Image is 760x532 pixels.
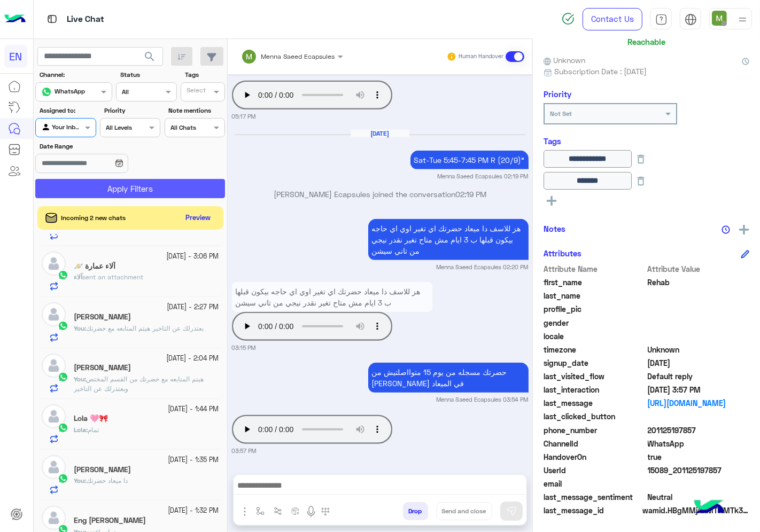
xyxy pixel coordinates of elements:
[181,210,215,226] button: Preview
[58,270,68,280] img: WhatsApp
[459,52,503,61] small: Human Handover
[42,354,66,378] img: defaultAdmin.png
[252,502,269,520] button: select flow
[438,172,529,181] small: Menna Saeed Ecapsules 02:19 PM
[238,505,251,518] img: send attachment
[648,438,750,449] span: 2
[74,375,86,383] b: :
[82,273,143,281] span: sent an attachment
[269,502,287,520] button: Trigger scenario
[544,425,646,436] span: phone_number
[232,312,392,341] audio: Your browser does not support the audio tag.
[544,136,749,146] h6: Tags
[544,303,646,315] span: profile_pic
[648,344,750,355] span: Unknown
[120,70,175,80] label: Status
[648,384,750,395] span: 2025-09-21T12:57:55.335Z
[74,273,82,281] span: آلاء
[42,252,66,276] img: defaultAdmin.png
[232,189,529,200] p: [PERSON_NAME] Ecapsules joined the conversation
[648,371,750,382] span: Default reply
[74,324,84,332] span: You
[74,465,131,474] h5: Marwan Abrazek
[648,317,750,328] span: null
[232,447,257,455] small: 03:57 PM
[544,491,646,503] span: last_message_sentiment
[74,324,86,332] b: :
[648,425,750,436] span: 201125197857
[544,478,646,489] span: email
[455,190,486,199] span: 02:19 PM
[544,331,646,342] span: locale
[232,282,432,312] p: 21/9/2025, 3:15 PM
[648,357,750,369] span: 2025-01-07T11:25:04.538Z
[648,465,750,476] span: 15089_201125197857
[167,302,219,312] small: [DATE] - 2:27 PM
[544,344,646,355] span: timezone
[648,491,750,503] span: 0
[185,70,224,80] label: Tags
[437,263,529,271] small: Menna Saeed Ecapsules 02:20 PM
[232,343,256,352] small: 03:15 PM
[40,142,159,151] label: Date Range
[437,395,529,404] small: Menna Saeed Ecapsules 03:54 PM
[544,357,646,369] span: signup_date
[648,277,750,288] span: Rehab
[42,506,66,530] img: defaultAdmin.png
[74,426,88,434] b: :
[137,47,163,70] button: search
[74,476,86,484] b: :
[4,8,26,30] img: Logo
[648,451,750,463] span: true
[61,213,126,223] span: Incoming 2 new chats
[583,8,642,30] a: Contact Us
[403,502,428,520] button: Drop
[291,507,300,515] img: create order
[544,465,646,476] span: UserId
[58,473,68,484] img: WhatsApp
[74,426,86,434] span: Lola
[544,89,571,99] h6: Priority
[544,263,646,275] span: Attribute Name
[544,411,646,422] span: last_clicked_button
[648,331,750,342] span: null
[40,70,111,80] label: Channel:
[368,219,529,260] p: 21/9/2025, 2:20 PM
[648,397,750,409] a: [URL][DOMAIN_NAME]
[650,8,672,30] a: tab
[287,502,305,520] button: create order
[74,516,146,525] h5: Eng Sara
[74,312,131,322] h5: Mohammad Maghrabi
[544,371,646,382] span: last_visited_flow
[74,363,131,372] h5: Mohamed Atef
[685,13,697,26] img: tab
[58,423,68,433] img: WhatsApp
[648,478,750,489] span: null
[4,45,27,68] div: EN
[67,12,104,27] p: Live Chat
[648,263,750,275] span: Attribute Value
[410,151,529,169] p: 21/9/2025, 2:19 PM
[736,13,749,26] img: profile
[35,179,225,198] button: Apply Filters
[544,290,646,301] span: last_name
[544,277,646,288] span: first_name
[86,476,128,484] span: دا ميعاد حضرتك
[143,50,156,63] span: search
[168,455,219,465] small: [DATE] - 1:35 PM
[88,426,99,434] span: تمام
[104,106,159,115] label: Priority
[691,489,728,527] img: hulul-logo.png
[562,12,575,25] img: spinner
[648,411,750,422] span: null
[58,320,68,331] img: WhatsApp
[168,106,223,115] label: Note mentions
[544,438,646,449] span: ChannelId
[232,81,392,109] audio: Your browser does not support the audio tag.
[544,54,585,66] span: Unknown
[58,372,68,382] img: WhatsApp
[256,507,265,515] img: select flow
[544,451,646,463] span: HandoverOn
[185,85,206,98] div: Select
[544,384,646,395] span: last_interaction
